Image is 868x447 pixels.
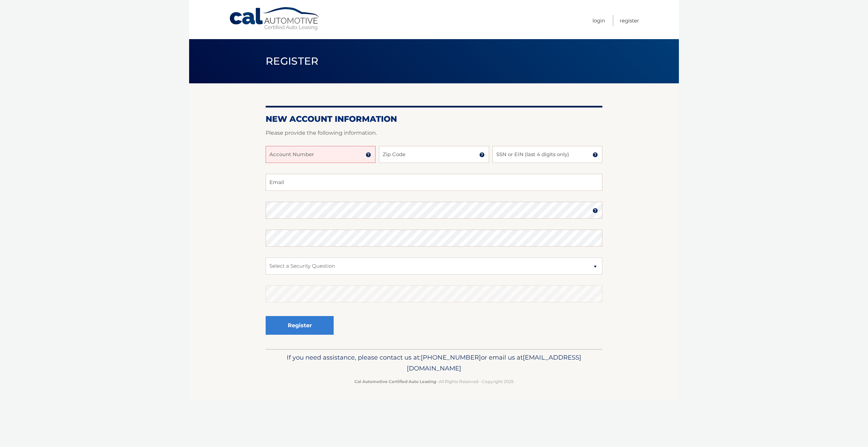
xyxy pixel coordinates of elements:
[592,208,598,213] img: tooltip.svg
[379,146,489,163] input: Zip Code
[229,7,321,31] a: Cal Automotive
[266,174,602,191] input: Email
[366,152,371,158] img: tooltip.svg
[620,15,639,26] a: Register
[592,152,598,158] img: tooltip.svg
[270,352,598,374] p: If you need assistance, please contact us at: or email us at
[407,353,581,372] span: [EMAIL_ADDRESS][DOMAIN_NAME]
[592,15,605,26] a: Login
[266,114,602,124] h2: New Account Information
[266,128,602,138] p: Please provide the following information.
[421,353,481,361] span: [PHONE_NUMBER]
[270,378,598,385] p: - All Rights Reserved - Copyright 2025
[354,379,436,384] strong: Cal Automotive Certified Auto Leasing
[479,152,485,158] img: tooltip.svg
[266,146,375,163] input: Account Number
[493,146,602,163] input: SSN or EIN (last 4 digits only)
[266,55,319,67] span: Register
[266,316,334,335] button: Register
